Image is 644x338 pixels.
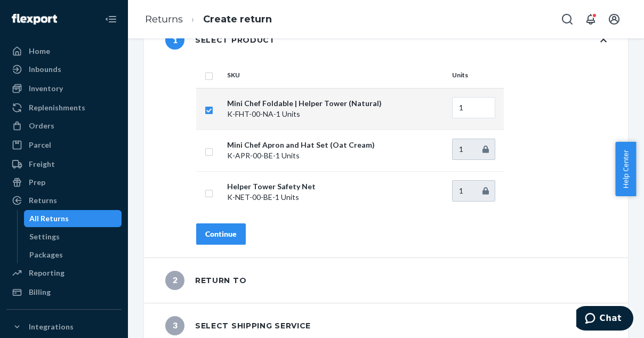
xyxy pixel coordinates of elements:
[100,9,122,30] button: Close Navigation
[227,192,444,203] p: K-NET-00-BE - 1 Units
[6,284,122,301] a: Billing
[29,120,54,131] div: Orders
[29,250,63,260] div: Packages
[603,9,625,30] button: Open account menu
[223,62,448,88] th: SKU
[29,140,51,150] div: Parcel
[12,14,57,25] img: Flexport logo
[452,139,496,160] input: Enter quantity
[29,287,51,297] div: Billing
[24,228,122,245] a: Settings
[165,271,246,290] div: Return to
[227,109,444,119] p: K-FHT-00-NA - 1 Units
[452,97,496,118] input: Enter quantity
[165,316,311,335] div: Select shipping service
[6,99,122,116] a: Replenishments
[24,246,122,263] a: Packages
[29,231,60,242] div: Settings
[6,264,122,281] a: Reporting
[615,142,636,196] button: Help Center
[6,117,122,134] a: Orders
[6,136,122,154] a: Parcel
[557,9,578,30] button: Open Search Box
[227,181,444,192] p: Helper Tower Safety Net
[580,9,601,30] button: Open notifications
[6,80,122,97] a: Inventory
[165,316,184,335] span: 3
[29,195,57,206] div: Returns
[227,150,444,161] p: K-APR-00-BE - 1 Units
[227,140,444,150] p: Mini Chef Apron and Hat Set (Oat Cream)
[6,156,122,173] a: Freight
[6,318,122,335] button: Integrations
[165,30,276,50] div: Select product
[227,98,444,109] p: Mini Chef Foldable | Helper Tower (Natural)
[29,102,85,113] div: Replenishments
[29,321,74,332] div: Integrations
[29,46,50,57] div: Home
[203,13,272,25] a: Create return
[29,213,69,224] div: All Returns
[165,271,184,290] span: 2
[24,210,122,227] a: All Returns
[29,159,55,170] div: Freight
[6,174,122,191] a: Prep
[165,30,184,50] span: 1
[29,64,61,75] div: Inbounds
[29,268,65,278] div: Reporting
[6,43,122,60] a: Home
[452,180,496,202] input: Enter quantity
[6,61,122,78] a: Inbounds
[196,223,246,245] button: Continue
[6,192,122,209] a: Returns
[136,4,280,35] ol: breadcrumbs
[29,177,45,188] div: Prep
[205,229,237,239] div: Continue
[29,83,63,94] div: Inventory
[145,13,183,25] a: Returns
[448,62,504,88] th: Units
[576,306,633,333] iframe: Opens a widget where you can chat to one of our agents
